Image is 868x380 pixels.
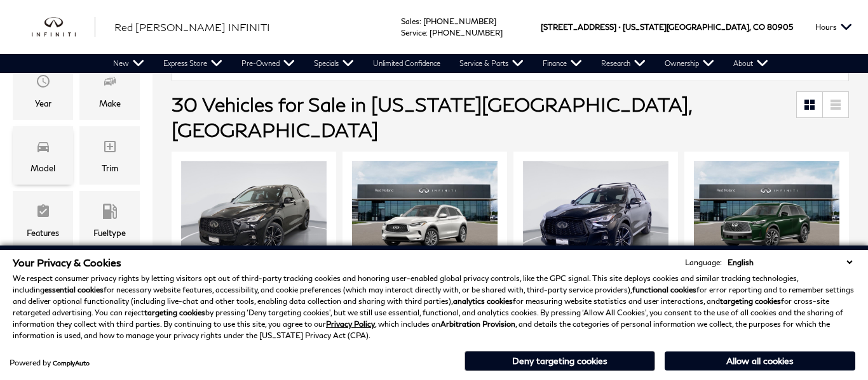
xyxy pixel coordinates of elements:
span: Red [PERSON_NAME] INFINITI [114,21,270,33]
div: Powered by [10,359,90,367]
img: 2025 INFINITI QX50 SPORT AWD [181,161,327,270]
span: Make [102,70,118,96]
strong: essential cookies [44,285,104,294]
div: MakeMake [79,61,140,119]
span: : [426,28,428,37]
img: 2025 INFINITI QX50 LUXE AWD [352,161,498,270]
a: New [104,54,154,73]
span: Trim [102,136,118,161]
a: [PHONE_NUMBER] [423,16,496,26]
a: infiniti [32,17,95,37]
a: Pre-Owned [232,54,304,73]
span: Sales [401,16,419,26]
div: Fueltype [93,226,126,240]
button: Deny targeting cookies [465,351,655,371]
div: FueltypeFueltype [79,191,140,249]
select: Language Select [724,256,855,268]
strong: targeting cookies [144,308,205,317]
a: [STREET_ADDRESS] • [US_STATE][GEOGRAPHIC_DATA], CO 80905 [541,22,793,32]
div: YearYear [13,61,73,119]
a: Ownership [655,54,724,73]
div: Trim [102,161,118,175]
div: TrimTrim [79,126,140,185]
a: ComplyAuto [53,359,90,367]
img: INFINITI [32,17,95,37]
button: Allow all cookies [665,351,855,370]
a: Service & Parts [450,54,533,73]
div: Language: [685,259,722,266]
span: Fueltype [102,200,118,226]
span: Your Privacy & Cookies [13,256,121,268]
p: We respect consumer privacy rights by letting visitors opt out of third-party tracking cookies an... [13,273,855,341]
nav: Main Navigation [104,54,778,73]
a: Express Store [154,54,232,73]
div: FeaturesFeatures [13,191,73,249]
a: Privacy Policy [326,319,375,329]
span: Service [401,28,426,37]
span: Model [36,136,51,161]
a: Specials [304,54,363,73]
span: : [419,16,421,26]
span: Features [36,200,51,226]
div: ModelModel [13,126,73,185]
a: Red [PERSON_NAME] INFINITI [114,20,270,35]
strong: targeting cookies [720,296,781,306]
strong: analytics cookies [453,296,513,306]
div: Make [99,96,121,110]
span: Year [36,70,51,96]
div: Model [31,161,55,175]
a: Finance [533,54,592,73]
div: Year [35,96,51,110]
strong: functional cookies [632,285,696,294]
strong: Arbitration Provision [440,319,515,329]
img: 2025 INFINITI QX50 SPORT AWD [523,161,668,270]
a: Unlimited Confidence [363,54,450,73]
div: Features [27,226,59,240]
img: 2026 INFINITI QX60 LUXE AWD [694,161,839,270]
a: Research [592,54,655,73]
span: 30 Vehicles for Sale in [US_STATE][GEOGRAPHIC_DATA], [GEOGRAPHIC_DATA] [172,93,691,141]
a: About [724,54,778,73]
a: [PHONE_NUMBER] [430,28,503,37]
